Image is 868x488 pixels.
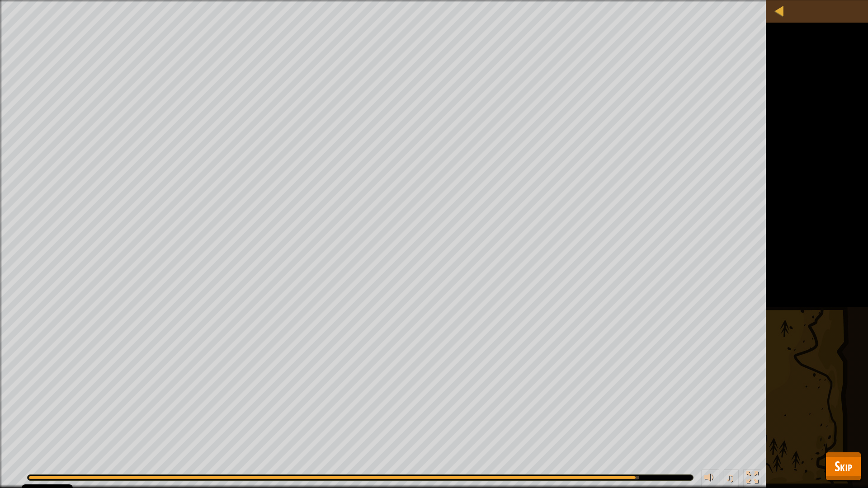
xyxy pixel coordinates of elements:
[826,452,861,481] button: Skip
[724,469,739,488] button: ♫
[743,469,761,488] button: Toggle fullscreen
[701,469,719,488] button: Adjust volume
[726,471,735,484] span: ♫
[835,457,852,475] span: Skip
